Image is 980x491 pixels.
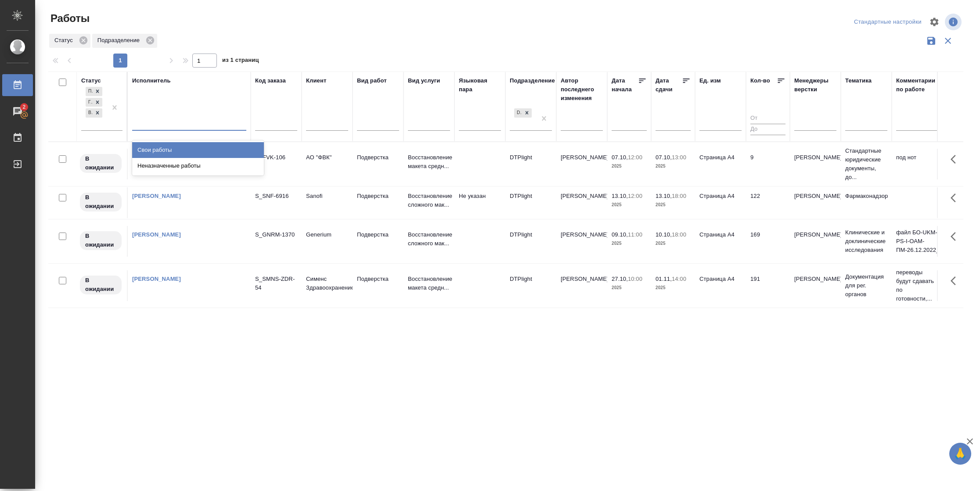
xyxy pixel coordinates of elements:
p: 2025 [612,283,647,292]
p: 27.10, [612,276,628,282]
p: 07.10, [656,154,672,161]
span: 🙏 [953,444,968,463]
div: Неназначенные работы [132,158,264,174]
span: Настроить таблицу [924,11,945,32]
td: DTPlight [505,226,556,257]
p: Восстановление сложного мак... [408,230,450,248]
p: Стандартные юридические документы, до... [845,147,887,182]
p: Generium [306,230,348,239]
div: Подбор, Готов к работе, В ожидании [85,97,103,108]
div: Вид услуги [408,76,440,85]
div: Подбор, Готов к работе, В ожидании [85,86,103,97]
p: Фармаконадзор [845,192,887,201]
a: [PERSON_NAME] [132,193,181,199]
td: DTPlight [505,149,556,179]
p: Восстановление макета средн... [408,275,450,292]
td: 191 [746,270,790,301]
td: 9 [746,149,790,179]
p: 2025 [656,201,691,209]
div: Исполнитель назначен, приступать к работе пока рано [79,192,122,212]
div: Статус [49,34,90,48]
div: Подбор, Готов к работе, В ожидании [85,108,103,118]
td: Страница А4 [695,187,746,218]
p: Восстановление сложного мак... [408,192,450,209]
p: 09.10, [612,231,628,238]
p: 2025 [612,162,647,171]
td: [PERSON_NAME] [556,149,607,179]
div: Комментарии по работе [896,76,938,94]
p: Статус [54,36,76,45]
td: 122 [746,187,790,218]
p: 14:00 [672,276,686,282]
div: Исполнитель [132,76,171,85]
p: переводы будут сдавать по готовности,... [896,268,938,303]
p: 10.10, [656,231,672,238]
td: [PERSON_NAME] [556,187,607,218]
div: Готов к работе [86,98,93,107]
button: Сохранить фильтры [923,32,940,49]
p: 13:00 [672,154,686,161]
button: 🙏 [949,443,971,465]
input: От [750,113,785,124]
span: 2 [17,103,31,111]
td: Страница А4 [695,270,746,301]
p: 13.10, [656,193,672,199]
p: Подверстка [357,230,399,239]
p: 10:00 [628,276,642,282]
td: DTPlight [505,187,556,218]
div: Исполнитель назначен, приступать к работе пока рано [79,230,122,251]
div: DTPlight [513,108,533,118]
a: 2 [2,100,33,122]
div: Автор последнего изменения [561,76,603,103]
p: 18:00 [672,231,686,238]
td: [PERSON_NAME] [556,270,607,301]
p: [PERSON_NAME] [794,153,836,162]
div: split button [852,15,924,29]
td: [PERSON_NAME] [556,226,607,257]
p: 2025 [656,239,691,248]
p: [PERSON_NAME] [794,230,836,239]
td: Страница А4 [695,149,746,179]
p: под нот [896,153,938,162]
div: Кол-во [750,76,770,85]
div: DTPlight [514,108,522,118]
p: АО "ФВК" [306,153,348,162]
p: файл БО-UKM-PS-I-ОАМ-ПМ-26.12.2022_ФК... [896,228,938,254]
div: Менеджеры верстки [794,76,836,94]
div: S_GNRM-1370 [255,230,297,239]
p: В ожидании [85,154,116,172]
div: Исполнитель назначен, приступать к работе пока рано [79,153,122,174]
p: 01.11, [656,276,672,282]
div: Свои работы [132,142,264,158]
div: Статус [81,76,101,85]
p: Подразделение [97,36,143,45]
div: Тематика [845,76,872,85]
div: Подразделение [92,34,157,48]
div: Дата начала [612,76,638,94]
td: 169 [746,226,790,257]
a: [PERSON_NAME] [132,276,181,282]
button: Сбросить фильтры [940,32,956,49]
p: 07.10, [612,154,628,161]
div: Подразделение [510,76,555,85]
p: 11:00 [628,231,642,238]
button: Здесь прячутся важные кнопки [945,187,966,208]
div: Клиент [306,76,326,85]
p: Восстановление макета средн... [408,153,450,171]
p: 2025 [612,239,647,248]
p: В ожидании [85,193,116,211]
div: В ожидании [86,108,93,118]
div: Дата сдачи [656,76,682,94]
td: Страница А4 [695,226,746,257]
div: Подбор [86,87,93,96]
button: Здесь прячутся важные кнопки [945,270,966,291]
div: S_SNF-6916 [255,192,297,201]
td: Не указан [454,187,505,218]
p: Подверстка [357,153,399,162]
div: Языковая пара [459,76,501,94]
p: В ожидании [85,276,116,294]
p: Сименс Здравоохранение [306,275,348,292]
p: В ожидании [85,232,116,249]
button: Здесь прячутся важные кнопки [945,226,966,247]
p: 2025 [612,201,647,209]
